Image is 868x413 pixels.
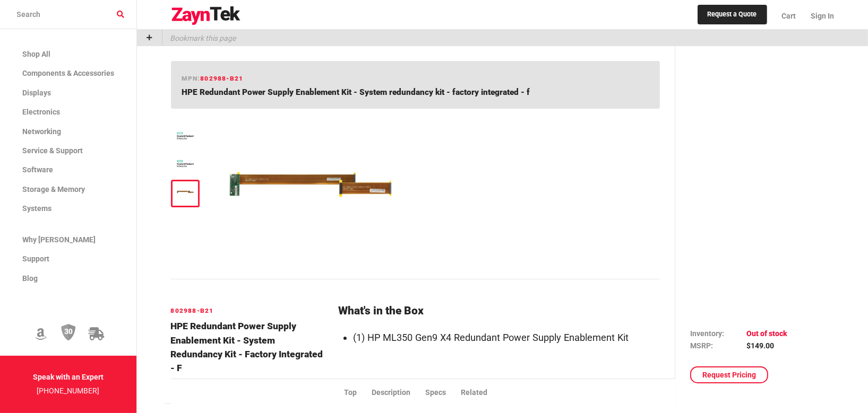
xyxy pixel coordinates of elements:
[353,327,660,348] li: (1) HP ML350 Gen9 X4 Redundant Power Supply Enablement Kit
[176,157,195,171] img: 802988-B21 -- HPE Redundant Power Supply Enablement Kit - System redundancy kit - factory integra...
[37,386,100,395] a: [PHONE_NUMBER]
[22,127,61,136] span: Networking
[461,386,502,398] li: Related
[22,204,51,213] span: Systems
[171,306,325,316] h6: 802988-B21
[782,12,796,20] span: Cart
[746,329,787,338] span: Out of stock
[22,185,85,194] span: Storage & Memory
[171,319,325,375] h4: HPE Redundant Power Supply Enablement Kit - System redundancy kit - factory integrated - f
[372,386,425,398] li: Description
[338,305,660,318] h2: What's in the Box
[804,3,835,29] a: Sign In
[425,386,461,398] li: Specs
[690,340,746,352] td: MSRP
[171,6,241,25] img: logo
[221,117,400,252] img: 802988-B21 -- HPE Redundant Power Supply Enablement Kit - System redundancy kit - factory integra...
[22,254,49,263] span: Support
[200,75,243,82] span: 802988-B21
[162,30,236,46] p: Bookmark this page
[698,5,767,25] a: Request a Quote
[182,87,530,97] span: HPE Redundant Power Supply Enablement Kit - System redundancy kit - factory integrated - f
[690,366,768,383] a: Request Pricing
[22,108,60,116] span: Electronics
[22,165,53,174] span: Software
[61,323,76,341] img: 30 Day Return Policy
[746,340,787,352] td: $149.00
[176,185,195,199] img: 802988-B21 -- HPE Redundant Power Supply Enablement Kit - System redundancy kit - factory integra...
[182,74,244,84] h6: mpn:
[22,274,38,283] span: Blog
[22,235,96,244] span: Why [PERSON_NAME]
[22,69,114,77] span: Components & Accessories
[22,89,51,97] span: Displays
[775,3,804,29] a: Cart
[690,328,746,339] td: Inventory
[22,146,83,155] span: Service & Support
[344,386,372,398] li: Top
[176,129,195,143] img: 802988-B21 -- HPE Redundant Power Supply Enablement Kit - System redundancy kit - factory integra...
[22,50,50,58] span: Shop All
[33,373,104,381] strong: Speak with an Expert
